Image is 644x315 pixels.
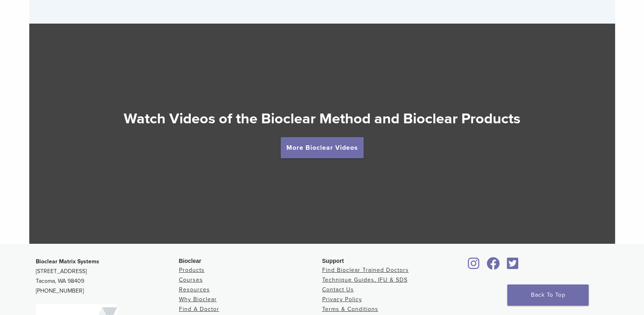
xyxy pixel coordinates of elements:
[179,306,219,313] a: Find A Doctor
[484,262,503,270] a: Bioclear
[504,262,522,270] a: Bioclear
[322,258,344,264] span: Support
[322,296,362,303] a: Privacy Policy
[36,258,99,265] strong: Bioclear Matrix Systems
[281,137,364,158] a: More Bioclear Videos
[322,306,378,313] a: Terms & Conditions
[179,276,203,283] a: Courses
[29,109,615,129] h2: Watch Videos of the Bioclear Method and Bioclear Products
[36,257,179,296] p: [STREET_ADDRESS] Tacoma, WA 98409 [PHONE_NUMBER]
[322,276,408,283] a: Technique Guides, IFU & SDS
[507,284,589,306] a: Back To Top
[179,267,205,273] a: Products
[465,262,482,270] a: Bioclear
[179,296,217,303] a: Why Bioclear
[179,286,210,293] a: Resources
[322,267,409,273] a: Find Bioclear Trained Doctors
[322,286,354,293] a: Contact Us
[179,258,201,264] span: Bioclear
